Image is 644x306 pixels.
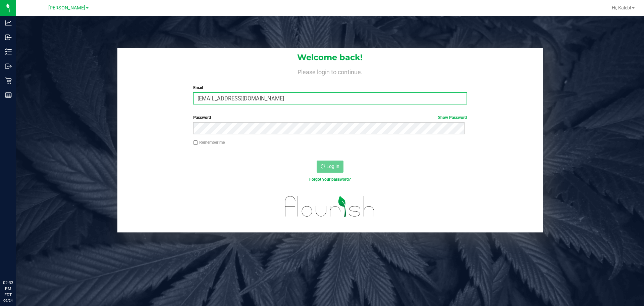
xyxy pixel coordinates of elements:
[193,115,211,120] span: Password
[3,298,13,303] p: 09/24
[277,189,383,224] img: flourish_logo.svg
[5,63,12,70] inline-svg: Outbound
[193,85,467,91] label: Email
[117,67,543,75] h4: Please login to continue.
[309,177,351,182] a: Forgot your password?
[5,34,12,41] inline-svg: Inbound
[5,92,12,98] inline-svg: Reports
[317,161,343,173] button: Log In
[5,19,12,26] inline-svg: Analytics
[117,53,543,62] h1: Welcome back!
[5,48,12,55] inline-svg: Inventory
[5,77,12,84] inline-svg: Retail
[326,164,339,169] span: Log In
[193,140,198,145] input: Remember me
[612,5,631,10] span: Hi, Kaleb!
[438,115,467,120] a: Show Password
[3,280,13,298] p: 02:33 PM EDT
[48,5,85,11] span: [PERSON_NAME]
[193,139,225,145] label: Remember me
